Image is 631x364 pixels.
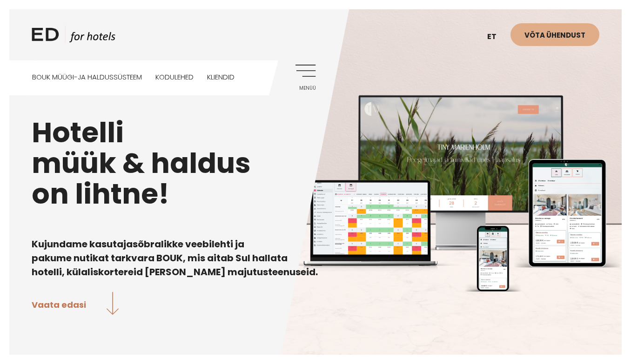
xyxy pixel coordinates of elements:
[32,238,318,278] b: Kujundame kasutajasõbralikke veebilehti ja pakume nutikat tarkvara BOUK, mis aitab Sul hallata ho...
[32,292,119,317] a: Vaata edasi
[207,60,235,93] a: Kliendid
[155,60,194,93] a: Kodulehed
[32,26,115,49] a: ED HOTELS
[32,117,599,209] h1: Hotelli müük & haldus on lihtne!
[510,23,599,46] a: Võta ühendust
[483,26,510,48] a: et
[290,65,316,90] a: Menüü
[290,86,316,91] span: Menüü
[32,60,142,93] a: BOUK MÜÜGI-JA HALDUSSÜSTEEM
